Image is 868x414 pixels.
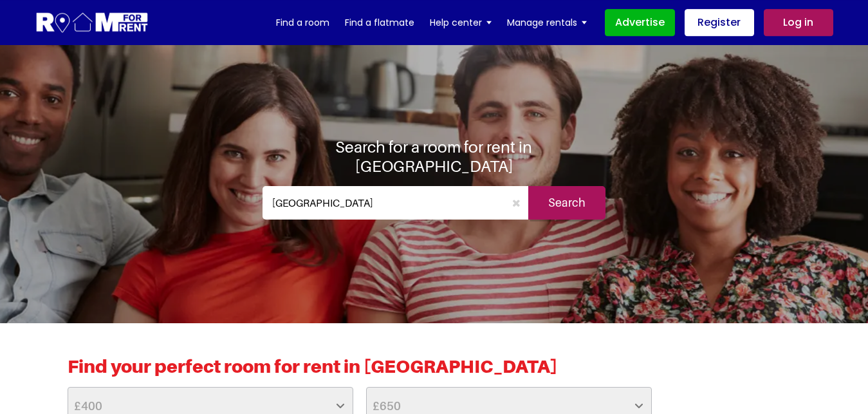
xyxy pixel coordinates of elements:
input: Where do you want to live. Search by town or postcode [263,186,505,220]
a: Log in [764,9,833,36]
a: Find a flatmate [345,13,414,32]
a: Register [685,9,754,36]
input: Search [528,186,605,220]
img: Logo for Room for Rent, featuring a welcoming design with a house icon and modern typography [35,11,149,35]
a: Help center [430,13,492,32]
h2: Find your perfect room for rent in [GEOGRAPHIC_DATA] [68,355,801,387]
a: Find a room [276,13,329,32]
a: Manage rentals [507,13,587,32]
a: Advertise [605,9,675,36]
h1: Search for a room for rent in [GEOGRAPHIC_DATA] [263,137,606,176]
